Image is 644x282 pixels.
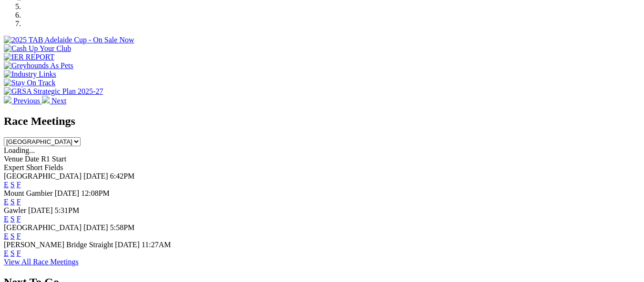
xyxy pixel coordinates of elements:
span: Date [25,155,39,163]
span: [GEOGRAPHIC_DATA] [4,223,82,232]
a: Next [42,97,66,105]
img: Industry Links [4,70,56,79]
span: 6:42PM [110,172,135,180]
a: F [17,215,21,223]
span: Expert [4,163,24,171]
span: [GEOGRAPHIC_DATA] [4,172,82,180]
a: View All Race Meetings [4,258,79,266]
span: 11:27AM [142,241,171,249]
span: Venue [4,155,23,163]
h2: Race Meetings [4,115,640,128]
a: E [4,232,9,240]
span: 5:58PM [110,223,135,232]
a: E [4,249,9,257]
a: F [17,198,21,206]
span: Next [51,97,66,105]
a: F [17,232,21,240]
span: 12:08PM [81,189,110,197]
img: chevron-left-pager-white.svg [4,96,11,103]
span: [PERSON_NAME] Bridge Straight [4,241,113,249]
a: S [10,181,15,189]
span: Loading... [4,146,35,154]
a: S [10,198,15,206]
a: F [17,249,21,257]
span: 5:31PM [55,206,80,214]
a: E [4,198,9,206]
span: [DATE] [55,189,80,197]
a: S [10,232,15,240]
span: [DATE] [83,172,108,180]
img: Cash Up Your Club [4,44,71,53]
span: Gawler [4,206,26,214]
span: Previous [13,97,40,105]
a: Previous [4,97,42,105]
img: 2025 TAB Adelaide Cup - On Sale Now [4,36,134,44]
span: R1 Start [41,155,66,163]
img: chevron-right-pager-white.svg [42,96,50,103]
span: [DATE] [115,241,140,249]
a: S [10,215,15,223]
span: [DATE] [83,223,108,232]
a: S [10,249,15,257]
a: E [4,215,9,223]
span: Fields [44,163,63,171]
img: GRSA Strategic Plan 2025-27 [4,87,103,96]
a: E [4,181,9,189]
span: Mount Gambier [4,189,53,197]
img: Greyhounds As Pets [4,61,73,70]
a: F [17,181,21,189]
span: [DATE] [28,206,53,214]
img: IER REPORT [4,53,54,61]
span: Short [26,163,43,171]
img: Stay On Track [4,79,55,87]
